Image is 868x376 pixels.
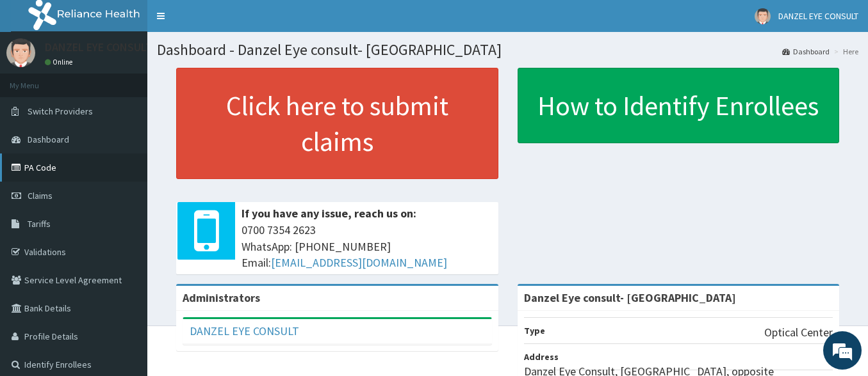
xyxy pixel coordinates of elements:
img: User Image [6,38,35,67]
li: Here [831,46,858,57]
b: Administrators [183,290,260,305]
a: Click here to submit claims [176,68,498,179]
img: d_794563401_company_1708531726252_794563401 [24,64,52,96]
b: Address [524,351,559,363]
h1: Dashboard - Danzel Eye consult- [GEOGRAPHIC_DATA] [157,42,858,58]
div: Chat with us now [67,72,215,88]
span: Dashboard [28,134,69,145]
b: If you have any issue, reach us on: [242,206,416,221]
div: Minimize live chat window [210,6,241,37]
img: User Image [755,8,771,24]
a: Online [45,58,76,67]
span: DANZEL EYE CONSULT [778,10,858,22]
a: DANZEL EYE CONSULT [190,324,299,338]
a: How to Identify Enrollees [518,68,840,143]
p: DANZEL EYE CONSULT [45,42,152,53]
span: Claims [28,190,53,201]
a: Dashboard [782,46,830,57]
span: 0700 7354 2623 WhatsApp: [PHONE_NUMBER] Email: [242,222,492,271]
textarea: Type your message and hit 'Enter' [6,245,244,290]
b: Type [524,325,545,336]
p: Optical Center [764,324,833,341]
span: Tariffs [28,218,51,230]
span: We're online! [74,109,177,238]
a: [EMAIL_ADDRESS][DOMAIN_NAME] [271,255,447,270]
strong: Danzel Eye consult- [GEOGRAPHIC_DATA] [524,290,736,305]
span: Switch Providers [28,106,93,117]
